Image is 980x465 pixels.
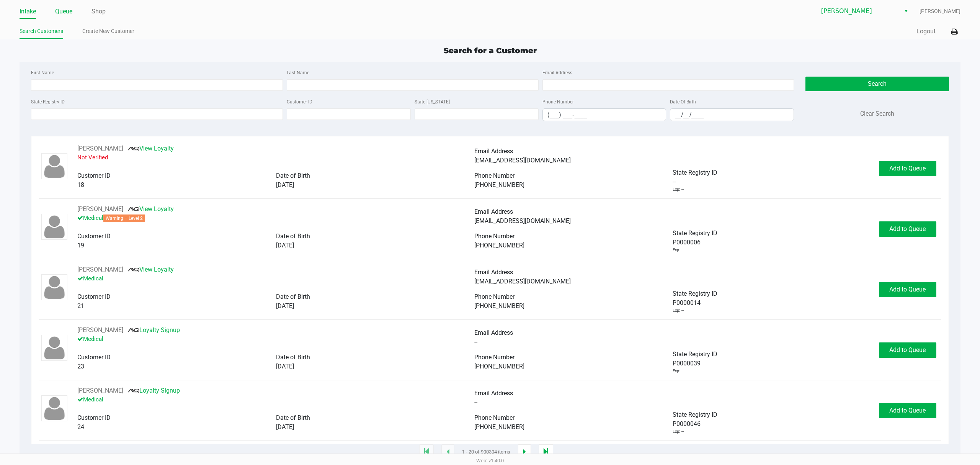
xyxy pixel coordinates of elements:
p: Medical [77,274,474,283]
span: Email Address [474,269,513,276]
button: Add to Queue [879,161,936,176]
label: State Registry ID [31,98,65,105]
span: Date of Birth [276,172,310,179]
span: Email Address [474,208,513,215]
span: Warning – Level 2 [103,214,145,222]
div: Exp: -- [673,368,684,375]
span: Search for a Customer [444,46,537,55]
button: See customer info [77,205,123,214]
span: State Registry ID [673,411,717,418]
span: P0000006 [673,238,701,247]
span: Customer ID [77,293,111,300]
p: Not Verified [77,153,474,162]
span: Phone Number [474,414,514,421]
button: See customer info [77,265,123,274]
span: Add to Queue [889,165,926,172]
input: Format: (999) 999-9999 [543,109,666,121]
span: Add to Queue [889,286,926,293]
span: Date of Birth [276,293,310,300]
span: Customer ID [77,172,111,179]
span: [PHONE_NUMBER] [474,363,524,370]
span: [PHONE_NUMBER] [474,423,524,431]
div: Exp: -- [673,429,684,435]
span: Add to Queue [889,225,926,232]
a: View Loyalty [128,266,174,273]
a: Loyalty Signup [128,326,180,334]
button: Add to Queue [879,221,936,237]
span: Date of Birth [276,414,310,421]
span: [DATE] [276,181,294,188]
span: -- [673,177,676,187]
span: State Registry ID [673,350,717,358]
a: View Loyalty [128,205,174,213]
span: State Registry ID [673,290,717,297]
span: [EMAIL_ADDRESS][DOMAIN_NAME] [474,157,571,164]
span: Customer ID [77,232,111,240]
span: P0000046 [673,419,701,429]
a: Search Customers [20,26,63,36]
span: Email Address [474,147,513,155]
div: Exp: -- [673,308,684,314]
button: Add to Queue [879,403,936,418]
span: P0000014 [673,298,701,308]
label: Email Address [542,69,572,76]
span: P0000039 [673,359,701,368]
span: [PHONE_NUMBER] [474,242,524,249]
span: 24 [77,423,84,431]
p: Medical [77,335,474,344]
button: Clear Search [860,109,894,118]
span: [PERSON_NAME] [920,7,960,15]
a: Loyalty Signup [128,387,180,394]
span: [PHONE_NUMBER] [474,181,524,188]
a: Intake [20,6,36,17]
a: Create New Customer [82,26,134,36]
span: 23 [77,363,84,370]
a: Shop [91,6,106,17]
span: [PERSON_NAME] [821,7,896,16]
span: Date of Birth [276,354,310,361]
span: -- [474,399,477,406]
label: State [US_STATE] [415,98,450,105]
span: Phone Number [474,354,514,361]
span: Customer ID [77,414,111,421]
span: Phone Number [474,293,514,300]
button: See customer info [77,144,123,153]
button: Search [805,77,949,91]
input: Format: MM/DD/YYYY [670,109,794,121]
div: Exp: -- [673,247,684,254]
label: Date Of Birth [670,98,696,105]
span: Phone Number [474,172,514,179]
span: [DATE] [276,302,294,309]
a: Queue [55,6,72,17]
button: See customer info [77,386,123,395]
label: Phone Number [542,98,574,105]
span: [EMAIL_ADDRESS][DOMAIN_NAME] [474,278,571,285]
button: Logout [916,27,936,36]
button: Add to Queue [879,342,936,358]
span: Add to Queue [889,346,926,354]
kendo-maskedtextbox: Format: (999) 999-9999 [542,108,666,121]
label: Last Name [287,69,309,76]
span: State Registry ID [673,229,717,237]
span: Date of Birth [276,232,310,240]
span: [DATE] [276,423,294,431]
button: Select [900,4,911,18]
kendo-maskedtextbox: Format: MM/DD/YYYY [670,108,794,121]
app-submit-button: Move to first page [419,444,434,460]
label: Customer ID [287,98,312,105]
span: 21 [77,302,84,309]
app-submit-button: Move to last page [539,444,553,460]
span: Phone Number [474,232,514,240]
span: 1 - 20 of 900304 items [462,448,510,456]
span: [PHONE_NUMBER] [474,302,524,309]
p: Medical [77,395,474,404]
span: State Registry ID [673,169,717,176]
span: Web: v1.40.0 [476,458,504,463]
span: Email Address [474,329,513,336]
span: Email Address [474,390,513,397]
a: View Loyalty [128,145,174,152]
span: -- [474,338,477,345]
button: Add to Queue [879,282,936,297]
div: Exp: -- [673,187,684,193]
app-submit-button: Next [518,444,531,460]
